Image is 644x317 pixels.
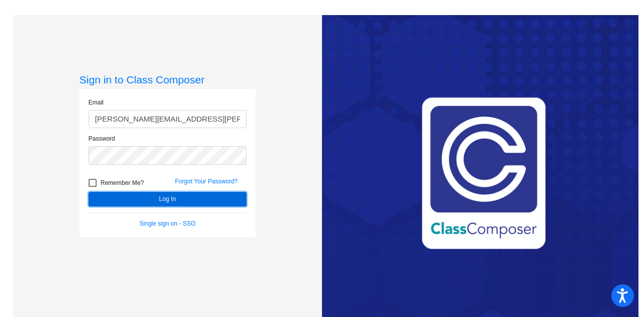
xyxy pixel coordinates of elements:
[175,178,238,185] a: Forgot Your Password?
[89,134,115,143] label: Password
[89,98,104,107] label: Email
[101,177,144,189] span: Remember Me?
[79,73,256,86] h3: Sign in to Class Composer
[89,192,247,206] button: Log In
[139,220,195,227] a: Single sign on - SSO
